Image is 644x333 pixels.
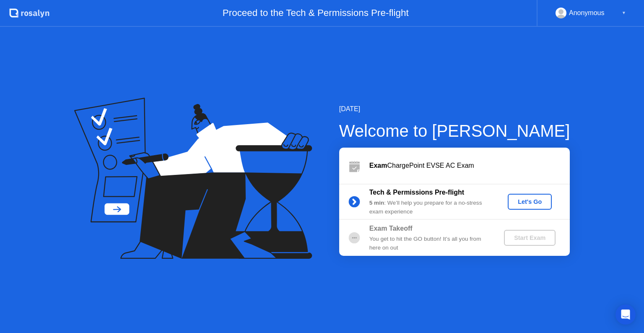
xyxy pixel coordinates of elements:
[339,104,570,114] div: [DATE]
[622,8,626,18] div: ▼
[507,234,552,241] div: Start Exam
[508,194,552,210] button: Let's Go
[369,189,464,196] b: Tech & Permissions Pre-flight
[369,235,490,252] div: You get to hit the GO button! It’s all you from here on out
[339,118,570,143] div: Welcome to [PERSON_NAME]
[369,225,413,232] b: Exam Takeoff
[504,230,556,246] button: Start Exam
[369,199,490,216] div: : We’ll help you prepare for a no-stress exam experience
[369,200,384,206] b: 5 min
[369,162,387,169] b: Exam
[615,304,636,325] div: Open Intercom Messenger
[511,198,548,205] div: Let's Go
[369,161,570,171] div: ChargePoint EVSE AC Exam
[569,8,605,18] div: Anonymous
